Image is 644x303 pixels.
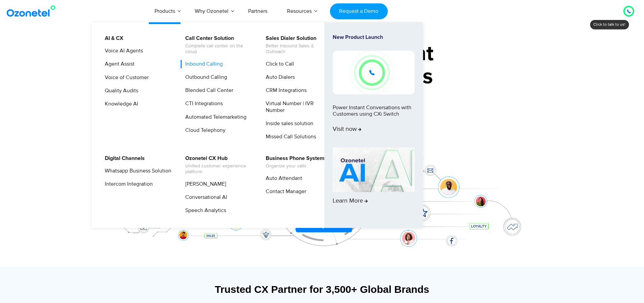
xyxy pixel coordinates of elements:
a: Conversational AI [181,193,228,202]
a: Speech Analytics [181,206,227,215]
img: New-Project-17.png [333,51,414,94]
img: AI [333,147,414,192]
a: CTI Integrations [181,99,224,108]
a: Intercom Integration [100,180,154,188]
a: Cloud Telephony [181,126,226,135]
span: Complete call center on the cloud [185,43,252,55]
a: Learn More [333,147,414,216]
a: Inbound Calling [181,60,224,68]
a: Request a Demo [330,3,388,19]
a: CRM Integrations [261,86,308,95]
a: Click to Call [261,60,295,68]
a: Voice AI Agents [100,47,144,55]
a: Automated Telemarketing [181,113,247,121]
a: Quality Audits [100,87,139,95]
a: Auto Attendant [261,174,303,183]
a: Call Center SolutionComplete call center on the cloud [181,34,253,56]
span: Learn More [333,197,368,205]
a: Outbound Calling [181,73,228,81]
a: New Product LaunchPower Instant Conversations with Customers using CXi SwitchVisit now [333,34,414,145]
span: Visit now [333,126,361,133]
a: Sales Dialer SolutionBetter Inbound Sales & Outreach [261,34,333,56]
a: Knowledge AI [100,100,139,108]
span: Organize your calls [266,163,325,169]
a: Ozonetel CX HubUnified customer experience platform [181,154,253,176]
a: Missed Call Solutions [261,133,317,141]
a: Voice of Customer [100,73,150,82]
div: Trusted CX Partner for 3,500+ Global Brands [114,283,530,295]
span: Better Inbound Sales & Outreach [266,43,332,55]
a: Digital Channels [100,154,146,163]
a: Business Phone SystemOrganize your calls [261,154,326,170]
a: Inside sales solution [261,119,314,128]
a: Agent Assist [100,60,136,68]
a: Contact Manager [261,187,307,196]
a: Blended Call Center [181,86,234,95]
a: AI & CX [100,34,124,43]
span: Unified customer experience platform [185,163,252,175]
a: Virtual Number | IVR Number [261,99,333,114]
a: Whatsapp Business Solution [100,167,172,175]
a: Auto Dialers [261,73,296,81]
a: [PERSON_NAME] [181,180,227,188]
